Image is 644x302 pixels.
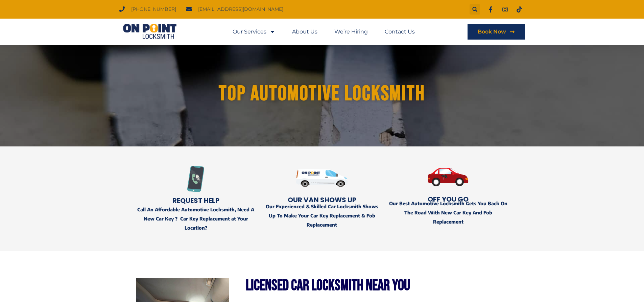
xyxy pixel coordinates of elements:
span: [EMAIL_ADDRESS][DOMAIN_NAME] [196,5,283,14]
span: [PHONE_NUMBER] [129,5,176,14]
p: Our Best Automotive Locksmith Gets You Back On The Road With New Car Key And Fob Replacement [388,199,508,227]
img: Call for Emergency Locksmith Services Help in Coquitlam Tri-cities [183,166,209,192]
h1: Top Automotive Locksmith [133,83,511,105]
p: Call An Affordable Automotive Locksmith, Need A New Car Key ? Car Key Replacement at Your Location? [136,205,256,233]
h2: OUR VAN Shows Up [262,196,382,203]
a: Our Services [233,24,275,40]
div: Search [470,4,480,15]
a: We’re Hiring [334,24,368,40]
span: Book Now [478,29,506,34]
p: Our Experienced & Skilled Car Locksmith Shows Up To Make Your Car Key Replacement & Fob Replacement [262,202,382,230]
img: Automotive Locksmith 2 [388,157,508,198]
a: Contact Us [385,24,415,40]
h2: Request Help [136,197,256,204]
h2: Licensed Car Locksmith Near you [246,278,508,293]
h2: Off You Go [388,196,508,203]
a: About Us [292,24,317,40]
nav: Menu [233,24,415,40]
a: Book Now [468,24,525,40]
img: Automotive Locksmith 1 [296,157,348,199]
